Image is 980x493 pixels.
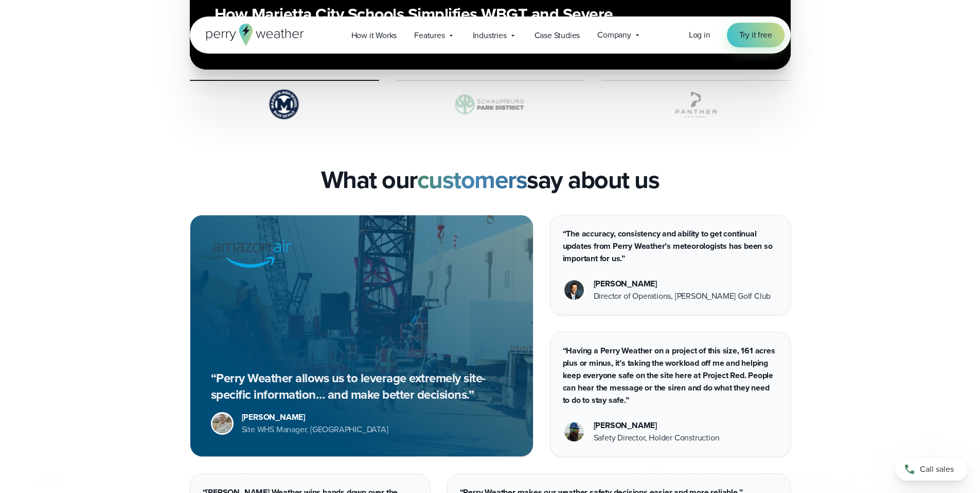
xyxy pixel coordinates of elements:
[896,458,968,481] a: Call sales
[321,165,660,194] h2: What our say about us
[594,290,771,302] div: Director of Operations, [PERSON_NAME] Golf Club
[212,414,232,433] img: Brad Stewart, Site WHS Manager at Amazon Air Lakeland.
[689,29,710,41] a: Log in
[594,419,720,432] div: [PERSON_NAME]
[242,411,388,423] div: [PERSON_NAME]
[563,228,778,265] p: “The accuracy, consistency and ability to get continual updates from Perry Weather’s meteorologis...
[563,345,778,406] p: “Having a Perry Weather on a project of this size, 161 acres plus or minus, it’s taking the workl...
[190,89,379,120] img: Marietta-High-School.svg
[597,29,631,41] span: Company
[534,29,580,42] span: Case Studies
[396,89,585,120] img: Schaumburg-Park-District-1.svg
[215,4,678,45] h3: How Marietta City Schools Simplifies WBGT and Severe Weather Monitoring
[594,278,771,290] div: [PERSON_NAME]
[414,29,444,42] span: Features
[242,423,388,436] div: Site WHS Manager, [GEOGRAPHIC_DATA]
[739,29,772,41] span: Try it free
[351,29,397,42] span: How it Works
[727,23,785,47] a: Try it free
[920,463,954,475] span: Call sales
[211,236,293,272] img: Amazon Air logo
[417,161,527,198] strong: customers
[526,25,589,46] a: Case Studies
[473,29,507,42] span: Industries
[594,432,720,444] div: Safety Director, Holder Construction
[689,29,710,41] span: Log in
[564,422,584,441] img: Merco Chantres Headshot
[343,25,406,46] a: How it Works
[601,89,791,120] img: Panther-National.svg
[211,370,512,403] p: “Perry Weather allows us to leverage extremely site-specific information… and make better decisio...
[564,280,584,300] img: Matthew Freitag Headshot Photo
